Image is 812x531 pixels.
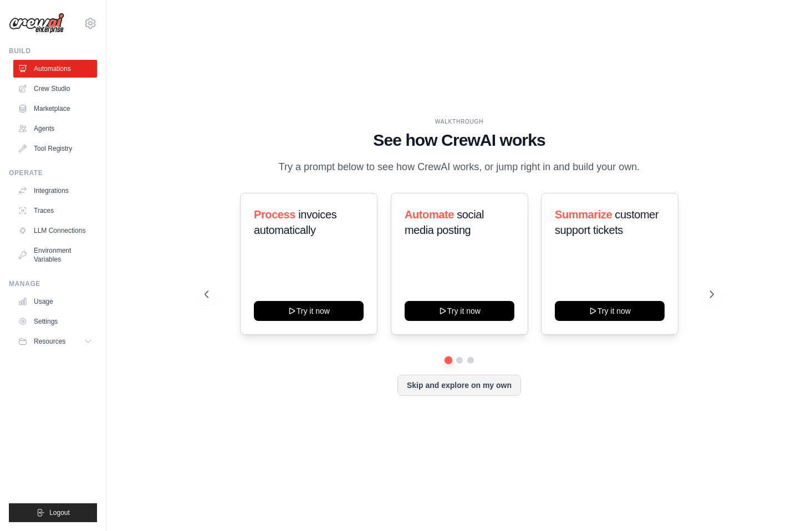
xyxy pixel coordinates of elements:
a: Automations [13,60,97,78]
a: Settings [13,313,97,330]
button: Logout [9,503,97,522]
div: WALKTHROUGH [205,118,714,126]
img: Logo [9,13,64,34]
span: Logout [49,508,70,517]
a: Traces [13,202,97,219]
button: Skip and explore on my own [397,375,521,396]
button: Try it now [254,301,364,321]
a: Tool Registry [13,140,97,157]
a: Crew Studio [13,80,97,98]
span: invoices automatically [254,208,336,236]
span: Summarize [555,208,612,221]
span: Process [254,208,295,221]
div: Operate [9,169,97,177]
a: Environment Variables [13,242,97,268]
a: Marketplace [13,100,97,118]
a: Agents [13,120,97,137]
span: social media posting [405,208,484,236]
iframe: Chat Widget [757,478,812,531]
button: Resources [13,333,97,350]
p: Try a prompt below to see how CrewAI works, or jump right in and build your own. [273,159,646,175]
h1: See how CrewAI works [205,130,714,150]
a: LLM Connections [13,222,97,239]
span: Automate [405,208,454,221]
a: Integrations [13,182,97,200]
button: Try it now [555,301,665,321]
a: Usage [13,293,97,310]
div: Build [9,47,97,55]
button: Try it now [405,301,514,321]
div: Manage [9,279,97,288]
span: Resources [34,337,65,346]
